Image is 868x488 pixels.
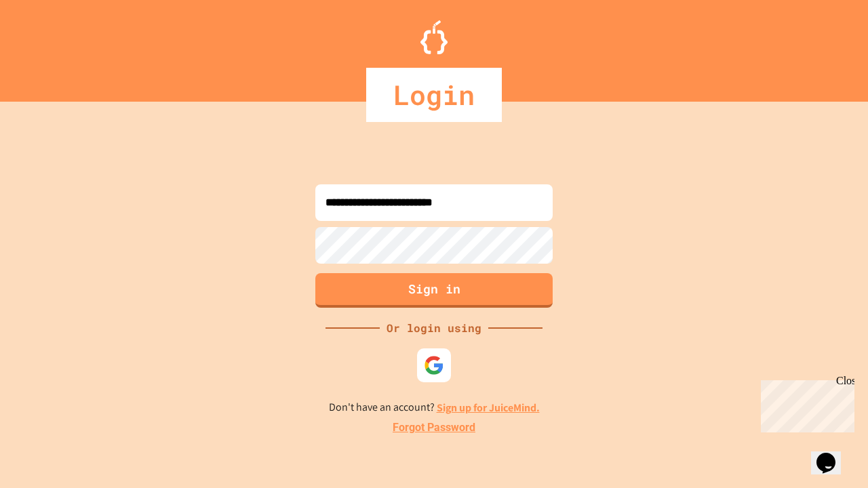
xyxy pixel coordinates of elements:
img: Logo.svg [420,20,448,54]
div: Login [366,68,502,122]
div: Chat with us now!Close [5,5,94,86]
iframe: chat widget [755,375,854,432]
iframe: chat widget [811,434,854,474]
a: Sign up for JuiceMind. [437,401,540,415]
div: Or login using [380,320,488,336]
p: Don't have an account? [329,399,540,416]
img: google-icon.svg [424,355,444,375]
a: Forgot Password [393,420,475,436]
button: Sign in [315,273,553,308]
